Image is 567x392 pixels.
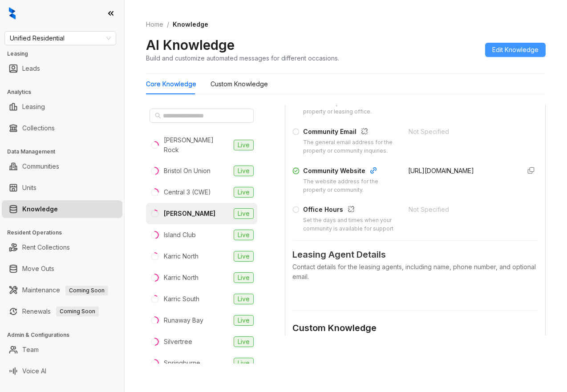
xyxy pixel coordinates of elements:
span: Edit Knowledge [492,45,539,55]
li: Team [2,341,122,359]
li: Voice AI [2,362,122,380]
a: Leads [22,60,40,77]
span: Live [234,294,254,304]
span: Live [234,336,254,347]
h3: Analytics [7,88,124,96]
li: Maintenance [2,281,122,299]
li: Collections [2,119,122,137]
span: Live [234,251,254,262]
a: Team [22,341,39,359]
div: Office Hours [303,205,398,216]
div: Build and customize automated messages for different occasions. [146,53,339,63]
a: Collections [22,119,55,137]
h3: Resident Operations [7,229,124,237]
li: Communities [2,158,122,175]
div: Silvertree [164,337,192,347]
span: Knowledge [173,20,208,28]
button: Edit Knowledge [485,43,546,57]
li: Leads [2,60,122,77]
span: Coming Soon [56,307,99,316]
h3: Admin & Configurations [7,331,124,339]
a: Knowledge [22,200,58,218]
span: Live [234,315,254,326]
a: Voice AI [22,362,46,380]
div: The contact phone number for the property or leasing office. [303,99,398,116]
div: [PERSON_NAME] [164,209,215,218]
h2: AI Knowledge [146,36,235,53]
span: search [155,113,161,119]
span: Coming Soon [65,286,108,295]
div: The general email address for the property or community inquiries. [303,138,398,155]
div: The website address for the property or community. [303,178,397,194]
div: Karric North [164,251,198,261]
span: Live [234,140,254,150]
span: [URL][DOMAIN_NAME] [408,167,474,174]
div: Core Knowledge [146,79,196,89]
a: Home [144,20,165,29]
div: Karric South [164,294,199,304]
h3: Data Management [7,148,124,156]
div: Not Specified [409,127,514,137]
span: Leasing Agent Details [292,248,538,262]
li: Knowledge [2,200,122,218]
a: Communities [22,158,59,175]
img: logo [9,7,16,20]
span: Live [234,358,254,368]
div: Community Website [303,166,397,178]
div: Set the days and times when your community is available for support [303,216,398,233]
a: Leasing [22,98,45,116]
a: Rent Collections [22,238,70,256]
span: Unified Residential [10,32,111,45]
a: Move Outs [22,260,54,278]
li: Leasing [2,98,122,116]
div: Bristol On Union [164,166,211,176]
li: Rent Collections [2,238,122,256]
li: Renewals [2,303,122,320]
li: Move Outs [2,260,122,278]
span: Live [234,166,254,176]
div: Contact details for the leasing agents, including name, phone number, and optional email. [292,262,538,282]
span: Live [234,230,254,240]
div: Central 3 (CWE) [164,187,211,197]
span: Live [234,208,254,219]
div: Springburne [164,358,200,368]
div: Additional details related to General Info that isn't included in the forms above. [292,335,538,345]
div: Not Specified [409,205,514,214]
span: Live [234,272,254,283]
div: Island Club [164,230,196,240]
div: Custom Knowledge [292,321,538,335]
h3: Leasing [7,50,124,58]
div: Community Email [303,127,398,138]
div: [PERSON_NAME] Rock [164,135,230,155]
a: RenewalsComing Soon [22,303,99,320]
div: Karric North [164,273,198,283]
li: Units [2,179,122,197]
div: Runaway Bay [164,315,203,325]
a: Units [22,179,36,197]
div: Custom Knowledge [211,79,268,89]
span: Live [234,187,254,198]
li: / [167,20,169,29]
